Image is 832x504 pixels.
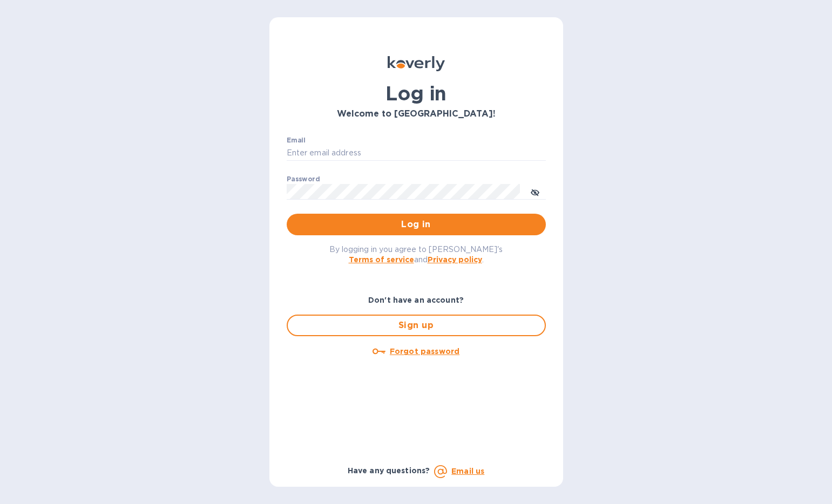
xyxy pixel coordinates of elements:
[287,82,546,105] h1: Log in
[329,245,503,264] span: By logging in you agree to [PERSON_NAME]'s and .
[296,319,536,332] span: Sign up
[348,466,430,475] b: Have any questions?
[287,176,320,182] label: Password
[287,145,546,161] input: Enter email address
[295,218,537,231] span: Log in
[287,137,306,144] label: Email
[368,296,464,304] b: Don't have an account?
[349,255,414,264] a: Terms of service
[287,109,546,119] h3: Welcome to [GEOGRAPHIC_DATA]!
[390,347,459,356] u: Forgot password
[388,56,445,71] img: Koverly
[428,255,482,264] a: Privacy policy
[287,315,546,336] button: Sign up
[287,214,546,235] button: Log in
[524,181,546,202] button: toggle password visibility
[451,467,484,475] a: Email us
